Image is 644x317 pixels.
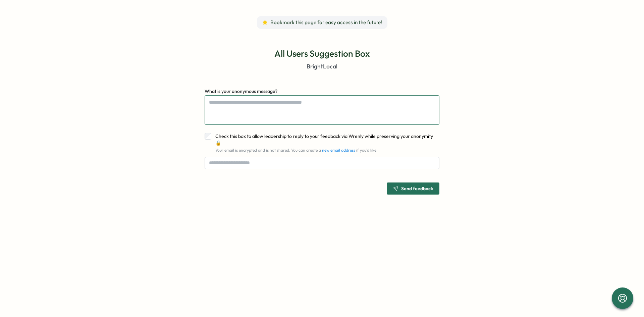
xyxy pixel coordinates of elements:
[215,148,376,153] span: Your email is encrypted and is not shared. You can create a if you'd like
[205,88,277,95] label: What is your anonymous message?
[387,182,439,195] button: Send feedback
[322,148,355,153] a: new email address
[307,62,337,71] p: BrightLocal
[215,133,433,146] span: Check this box to allow leadership to reply to your feedback via Wrenly while preserving your ano...
[401,186,433,191] span: Send feedback
[274,48,370,59] p: All Users Suggestion Box
[270,19,382,26] span: Bookmark this page for easy access in the future!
